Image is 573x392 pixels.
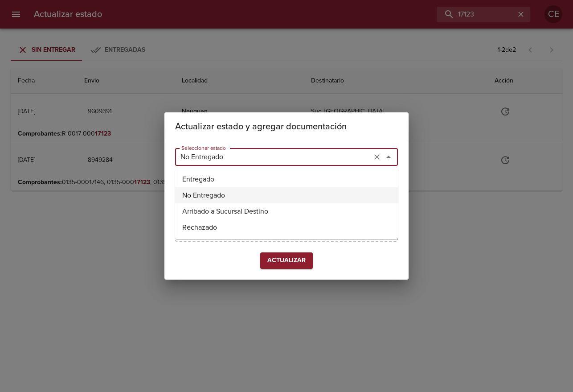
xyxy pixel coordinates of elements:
[382,151,395,163] button: Close
[371,151,383,163] button: Limpiar
[260,252,313,269] span: Confirmar cambio de estado
[175,187,398,203] li: No Entregado
[175,171,398,187] li: Entregado
[175,203,398,219] li: Arribado a Sucursal Destino
[267,255,306,266] span: Actualizar
[175,120,398,134] h2: Actualizar estado y agregar documentación
[175,219,398,235] li: Rechazado
[260,252,313,269] button: Actualizar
